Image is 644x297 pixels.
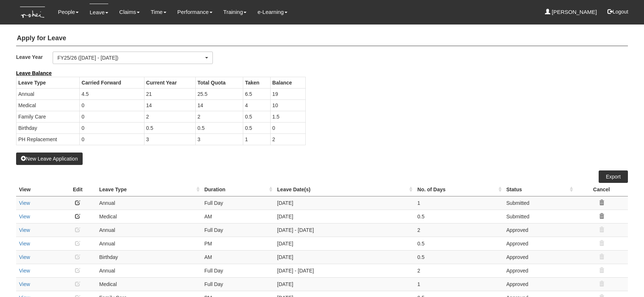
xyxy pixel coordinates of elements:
td: 10 [270,99,305,111]
td: 2 [270,134,305,145]
td: Full Day [202,223,274,237]
td: 1 [243,134,270,145]
td: 0.5 [195,122,243,134]
td: 0 [270,122,305,134]
th: Taken [243,77,270,88]
td: [DATE] [274,210,415,223]
h4: Apply for Leave [16,31,628,46]
td: PM [202,237,274,250]
td: 4.5 [80,88,144,99]
a: Export [599,170,628,183]
td: Full Day [202,196,274,210]
a: Claims [119,4,140,20]
th: No. of Days : activate to sort column ascending [414,183,503,196]
td: 6.5 [243,88,270,99]
td: 2 [144,111,195,122]
th: Leave Type : activate to sort column ascending [96,183,201,196]
label: Leave Year [16,52,53,62]
button: Logout [602,3,633,20]
th: Balance [270,77,305,88]
td: 2 [195,111,243,122]
td: AM [202,250,274,264]
td: AM [202,210,274,223]
button: FY25/26 ([DATE] - [DATE]) [53,52,213,64]
td: 0 [80,134,144,145]
td: Approved [504,277,575,291]
td: Medical [16,99,80,111]
td: Medical [96,210,201,223]
td: 21 [144,88,195,99]
td: 0.5 [414,210,503,223]
td: 0.5 [243,111,270,122]
a: e-Learning [257,4,287,20]
a: View [19,268,30,274]
td: [DATE] [274,277,415,291]
td: 25.5 [195,88,243,99]
td: [DATE] [274,237,415,250]
td: [DATE] [274,196,415,210]
td: 3 [195,134,243,145]
td: Approved [504,264,575,277]
td: Submitted [504,210,575,223]
td: 14 [144,99,195,111]
a: View [19,281,30,287]
a: Training [223,4,247,20]
td: 1 [414,196,503,210]
a: Leave [90,4,108,21]
a: Performance [177,4,212,20]
th: Current Year [144,77,195,88]
td: Submitted [504,196,575,210]
td: 1.5 [270,111,305,122]
a: View [19,200,30,206]
td: PH Replacement [16,134,80,145]
td: Medical [96,277,201,291]
th: Carried Forward [80,77,144,88]
a: View [19,254,30,260]
td: Annual [16,88,80,99]
a: People [58,4,79,20]
td: Annual [96,237,201,250]
td: Full Day [202,264,274,277]
td: 0.5 [414,250,503,264]
iframe: chat widget [613,268,637,290]
a: View [19,214,30,219]
td: 0 [80,122,144,134]
th: View [16,183,59,196]
th: Edit [59,183,97,196]
td: Birthday [96,250,201,264]
b: Leave Balance [16,70,52,76]
td: 14 [195,99,243,111]
a: View [19,241,30,247]
th: Cancel [575,183,628,196]
div: FY25/26 ([DATE] - [DATE]) [57,54,204,61]
td: [DATE] - [DATE] [274,264,415,277]
td: Family Care [16,111,80,122]
th: Duration : activate to sort column ascending [202,183,274,196]
td: 0 [80,111,144,122]
td: 2 [414,264,503,277]
td: 19 [270,88,305,99]
td: 0 [80,99,144,111]
td: Full Day [202,277,274,291]
td: Approved [504,250,575,264]
td: Annual [96,196,201,210]
th: Leave Type [16,77,80,88]
th: Leave Date(s) : activate to sort column ascending [274,183,415,196]
td: 0.5 [144,122,195,134]
a: View [19,227,30,233]
td: Annual [96,264,201,277]
th: Total Quota [195,77,243,88]
td: [DATE] [274,250,415,264]
a: Time [151,4,166,20]
a: [PERSON_NAME] [545,4,597,20]
td: 0.5 [243,122,270,134]
td: [DATE] - [DATE] [274,223,415,237]
td: Birthday [16,122,80,134]
td: 0.5 [414,237,503,250]
button: New Leave Application [16,153,83,165]
td: Annual [96,223,201,237]
td: 3 [144,134,195,145]
td: Approved [504,223,575,237]
td: 4 [243,99,270,111]
td: 1 [414,277,503,291]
